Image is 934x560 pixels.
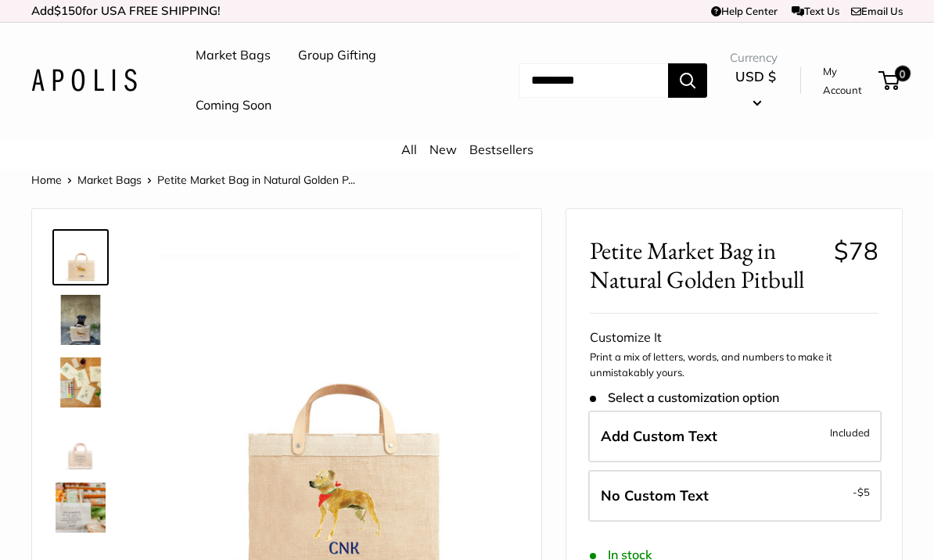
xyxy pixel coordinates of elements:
[56,232,106,282] img: Petite Market Bag in Natural Golden Pitbull
[590,390,778,405] span: Select a customization option
[429,142,457,157] a: New
[31,170,355,190] nav: Breadcrumb
[588,470,882,522] label: Leave Blank
[56,420,106,470] img: description_Seal of authenticity printed on the backside of every bag.
[851,5,903,17] a: Email Us
[196,94,271,117] a: Coming Soon
[792,5,839,17] a: Text Us
[469,142,533,157] a: Bestsellers
[590,326,878,350] div: Customize It
[590,350,878,380] p: Print a mix of letters, words, and numbers to make it unmistakably yours.
[31,173,62,187] a: Home
[56,295,106,345] img: Petite Market Bag in Natural Golden Pitbull
[52,354,109,411] a: description_The artist's desk in Ventura CA
[735,68,776,84] span: USD $
[730,47,781,69] span: Currency
[834,235,878,266] span: $78
[857,486,870,498] span: $5
[895,66,911,81] span: 0
[823,62,873,100] a: My Account
[77,173,142,187] a: Market Bags
[601,486,709,504] span: No Custom Text
[588,411,882,462] label: Add Custom Text
[52,479,109,536] a: description_Elevated any trip to the market
[31,69,137,92] img: Apolis
[52,417,109,473] a: description_Seal of authenticity printed on the backside of every bag.
[730,64,781,114] button: USD $
[519,63,668,98] input: Search...
[157,173,355,187] span: Petite Market Bag in Natural Golden P...
[52,292,109,348] a: Petite Market Bag in Natural Golden Pitbull
[830,423,870,442] span: Included
[401,142,417,157] a: All
[590,236,821,294] span: Petite Market Bag in Natural Golden Pitbull
[54,3,82,18] span: $150
[880,71,900,90] a: 0
[853,483,870,501] span: -
[668,63,707,98] button: Search
[56,483,106,533] img: description_Elevated any trip to the market
[52,229,109,285] a: Petite Market Bag in Natural Golden Pitbull
[56,357,106,407] img: description_The artist's desk in Ventura CA
[298,44,376,67] a: Group Gifting
[601,427,717,445] span: Add Custom Text
[711,5,778,17] a: Help Center
[196,44,271,67] a: Market Bags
